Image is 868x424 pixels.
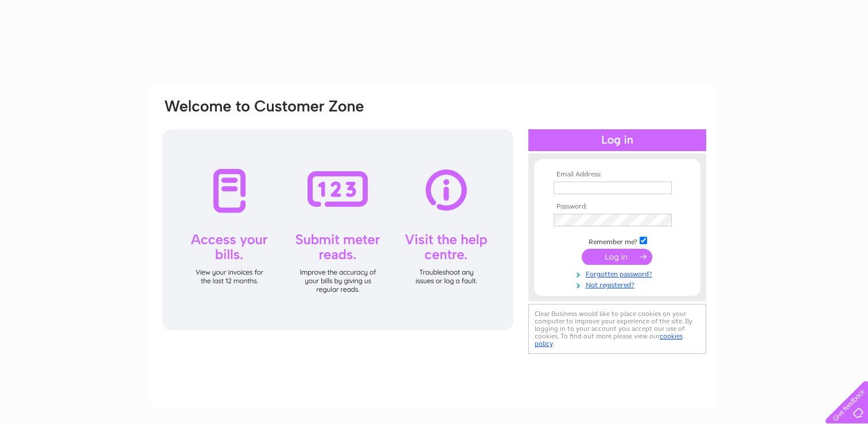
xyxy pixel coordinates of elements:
div: Clear Business would like to place cookies on your computer to improve your experience of the sit... [528,304,706,354]
a: Forgotten password? [554,268,684,279]
input: Submit [582,249,652,265]
th: Password: [551,203,684,211]
a: cookies policy [535,332,683,348]
td: Remember me? [551,235,684,246]
a: Not registered? [554,279,684,290]
th: Email Address: [551,171,684,179]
